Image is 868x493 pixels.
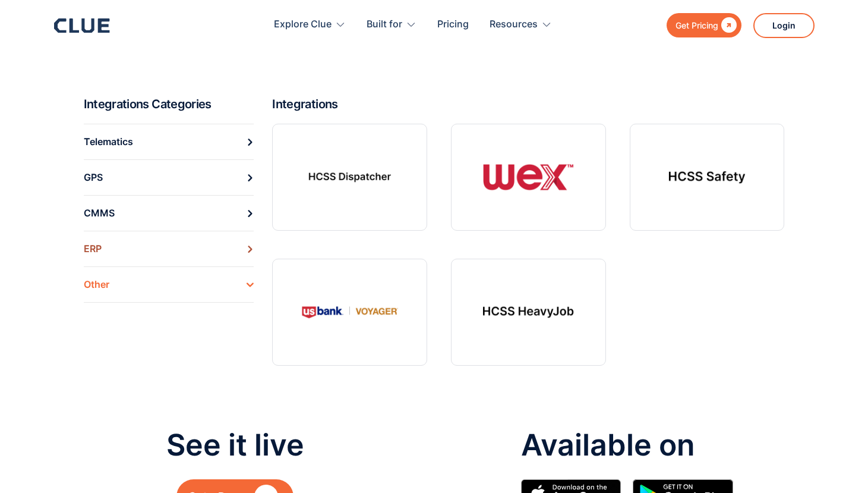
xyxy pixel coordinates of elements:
div: Telematics [84,133,133,151]
a: Other [84,266,254,303]
a: Telematics [84,124,254,159]
div: Built for [367,6,416,43]
div: ERP [84,240,102,258]
a: Get Pricing [667,13,741,37]
div: Resources [490,6,538,43]
div: GPS [84,168,103,187]
div: Resources [490,6,552,43]
h2: Integrations Categories [84,96,263,112]
div: CMMS [84,204,115,222]
p: See it live [166,429,304,461]
p: Available on [521,429,745,461]
div: Explore Clue [274,6,332,43]
a: ERP [84,231,254,266]
a: GPS [84,159,254,195]
a: CMMS [84,195,254,231]
h2: Integrations [272,96,337,112]
a: Login [753,13,815,38]
div:  [718,18,737,33]
a: Pricing [437,6,469,43]
div: Get Pricing [676,18,718,33]
div: Other [84,275,109,294]
div: Explore Clue [274,6,346,43]
div: Built for [367,6,402,43]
